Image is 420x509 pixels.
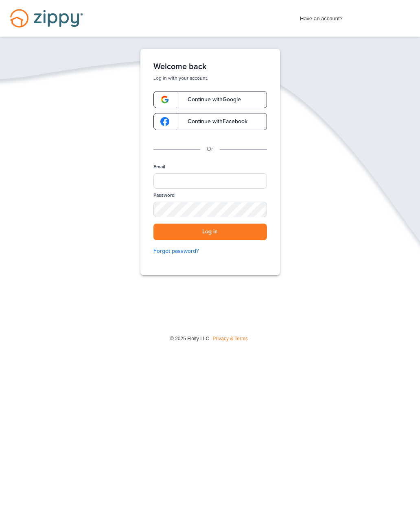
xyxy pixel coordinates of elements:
[179,119,247,124] span: Continue with Facebook
[153,192,175,199] label: Password
[160,95,169,104] img: google-logo
[213,336,248,342] a: Privacy & Terms
[207,145,213,154] p: Or
[300,10,343,23] span: Have an account?
[153,113,267,130] a: google-logoContinue withFacebook
[153,75,267,81] p: Log in with your account.
[153,224,267,240] button: Log in
[153,62,267,72] h1: Welcome back
[153,163,165,170] label: Email
[170,336,209,342] span: © 2025 Floify LLC
[179,97,241,102] span: Continue with Google
[153,173,267,189] input: Email
[153,247,267,256] a: Forgot password?
[153,91,267,108] a: google-logoContinue withGoogle
[153,202,267,217] input: Password
[160,117,169,126] img: google-logo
